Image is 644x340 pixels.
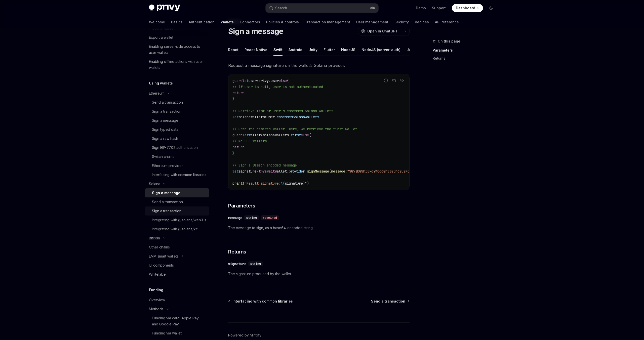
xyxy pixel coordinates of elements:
a: Export a wallet [145,33,209,42]
a: Basics [171,16,183,28]
span: The signature produced by the wallet. [228,271,410,277]
button: Copy the contents from the code block [391,77,397,84]
div: Other chains [149,244,170,250]
a: Sign a transaction [145,206,209,216]
span: } [232,151,234,155]
span: On this page [438,38,460,44]
span: print [232,181,243,186]
a: Enabling offline actions with user wallets [145,57,209,72]
span: ⌘ K [370,6,375,10]
span: solanaWallets. [263,133,291,137]
a: Policies & controls [266,16,299,28]
div: Solana [149,181,160,187]
h5: Using wallets [149,80,173,86]
div: Switch chains [152,154,174,160]
span: = [257,78,259,83]
div: Ethereum provider [152,163,183,169]
a: Other chains [145,243,209,252]
a: Overview [145,295,209,305]
span: Send a transaction [371,299,405,304]
div: Funding via wallet [152,330,182,336]
span: else [301,133,309,137]
a: Sign typed data [145,125,209,134]
a: Send a transaction [145,98,209,107]
span: } [232,97,234,101]
a: Sign a transaction [145,107,209,116]
span: provider [289,169,305,174]
span: ) [303,181,305,186]
span: Dashboard [456,6,475,11]
span: : [345,169,347,174]
div: Bitcoin [149,235,160,241]
a: Authentication [189,16,215,28]
a: Ethereum provider [145,161,209,170]
span: embeddedSolanaWallets [277,115,319,119]
h5: Funding [149,287,163,293]
div: message [228,215,242,220]
div: Sign a message [152,117,178,123]
span: message [331,169,345,174]
span: guard [232,133,243,137]
div: NodeJS [341,44,355,56]
div: Export a wallet [149,34,173,40]
a: Sign a message [145,188,209,197]
div: Interfacing with common libraries [152,172,206,178]
span: Parameters [228,202,255,209]
span: signMessage [307,169,329,174]
span: { [287,78,289,83]
a: Welcome [149,16,165,28]
a: Send a transaction [145,197,209,206]
span: ) [307,181,309,186]
button: Toggle Solana section [145,179,209,188]
span: Request a message signature on the wallet’s Solana provider. [228,62,410,69]
a: UI components [145,261,209,270]
span: Open in ChatGPT [367,29,398,34]
a: Sign EIP-7702 authorization [145,143,209,152]
span: = [257,169,259,174]
span: try [259,169,265,174]
div: required [261,215,279,220]
div: NodeJS (server-auth) [361,44,400,56]
span: "Result signature: [245,181,281,186]
span: let [232,169,238,174]
button: Toggle Ethereum section [145,89,209,98]
span: . [305,169,307,174]
a: Transaction management [305,16,350,28]
div: Sign a transaction [152,108,181,114]
span: = [265,115,267,119]
a: Interfacing with common libraries [145,170,209,179]
div: Methods [149,306,164,312]
a: Demo [416,6,426,11]
div: Sign EIP-7702 authorization [152,145,198,151]
div: Search... [275,5,289,11]
span: else [279,78,287,83]
span: await [265,169,275,174]
a: Dashboard [452,4,483,12]
a: Support [432,6,446,11]
span: Returns [228,248,246,255]
div: React [228,44,238,56]
span: let [243,133,249,137]
div: Whitelabel [149,271,167,277]
span: ( [243,181,245,186]
a: API reference [435,16,459,28]
span: "SGVsbG8hIEkgYW0gdGhlIGJhc2U2NCBlbmNvZGVkIG1lc3NhZ2UgdG8gYmUgc2lnbmVkLg==" [347,169,496,174]
div: UI components [149,262,174,268]
div: Java [407,44,415,56]
div: Android [289,44,302,56]
a: Interfacing with common libraries [229,299,293,304]
div: Sign a message [152,190,180,196]
div: Send a transaction [152,199,183,205]
a: Send a transaction [371,299,409,304]
span: ( [329,169,331,174]
a: Enabling server-side access to user wallets [145,42,209,57]
a: Integrating with @solana/web3.js [145,216,209,225]
a: Connectors [240,16,260,28]
span: first [291,133,301,137]
a: Funding via card, Apple Pay, and Google Pay [145,314,209,329]
div: Enabling server-side access to user wallets [149,44,206,56]
a: Funding via wallet [145,329,209,338]
a: Wallets [221,16,234,28]
div: signature [228,261,246,266]
span: user [249,78,257,83]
